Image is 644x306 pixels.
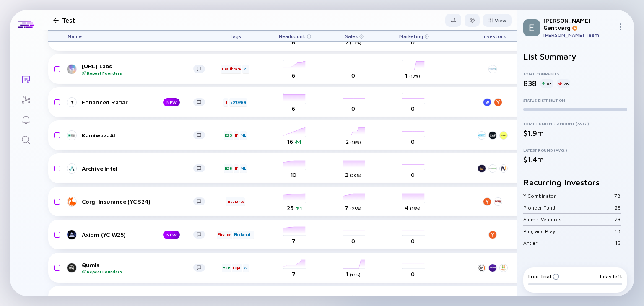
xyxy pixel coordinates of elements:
div: Latest Round (Avg.) [523,148,627,153]
div: 15 [615,240,621,246]
div: Finance [217,231,232,239]
a: Archive Intel [68,163,212,174]
h2: Recurring Investors [523,177,627,187]
span: Sales [345,33,358,39]
div: $1.4m [523,155,627,164]
div: Healthcare [221,65,241,73]
div: Enhanced Radar [82,99,150,106]
div: Plug and Play [523,228,615,234]
div: $1.9m [523,129,627,137]
a: Axiom (YC W25)NEW [68,230,212,240]
div: Total Companies [523,71,627,76]
div: AI [243,264,249,272]
div: Alumni Ventures [523,216,615,223]
a: Investor Map [10,89,42,109]
div: Qumis [82,261,193,274]
div: [PERSON_NAME] Gantvarg [543,17,614,31]
a: Lists [10,69,42,89]
a: QumisRepeat Founders [68,261,212,274]
div: Repeat Founders [82,269,193,274]
div: 18 [615,228,621,234]
div: Insurance [226,197,244,206]
a: [URL] LabsRepeat Founders [68,62,212,75]
div: Name [61,31,212,41]
h2: List Summary [523,52,627,61]
img: Menu [617,23,624,30]
div: 28 [557,79,570,88]
div: B2B [224,164,233,173]
div: IT [234,131,239,140]
button: View [483,14,512,27]
div: Total Funding Amount (Avg.) [523,121,627,126]
div: [URL] Labs [82,62,193,75]
h2: Recurring Tags [523,262,627,272]
div: 838 [523,79,537,88]
div: B2B [224,131,233,140]
div: IT [234,164,239,173]
a: Corgi Insurance (YC S24) [68,197,212,207]
img: Elena Profile Picture [523,19,540,36]
div: Status Distribution [523,98,627,103]
div: 78 [614,193,621,199]
div: Legal [232,264,242,272]
div: ML [240,164,247,173]
a: Reminders [10,109,42,129]
div: Investors [475,31,513,41]
h1: Test [62,16,75,24]
div: Axiom (YC W25) [82,231,150,238]
div: B2B [222,264,231,272]
div: 83 [540,79,553,88]
div: ML [240,131,247,140]
div: Y Combinator [523,193,614,199]
div: Tags [212,31,259,41]
div: Free Trial [528,273,559,280]
div: ML [242,65,249,73]
div: Blockchain [233,231,254,239]
div: Software [229,98,247,106]
a: Enhanced RadarNEW [68,97,212,107]
div: 23 [615,216,621,223]
div: Archive Intel [82,165,193,172]
div: Antler [523,240,615,246]
div: KamiwazaAI [82,132,193,139]
div: 25 [615,205,621,211]
a: KamiwazaAI [68,130,212,140]
span: Headcount [279,33,305,39]
div: 1 day left [599,273,622,280]
div: IT [223,98,229,106]
div: Pioneer Fund [523,205,615,211]
a: Headstart Health [68,296,212,306]
div: [PERSON_NAME] Team [543,32,614,38]
div: Repeat Founders [82,70,193,75]
a: Search [10,129,42,149]
div: Corgi Insurance (YC S24) [82,198,193,205]
span: Marketing [399,33,423,39]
